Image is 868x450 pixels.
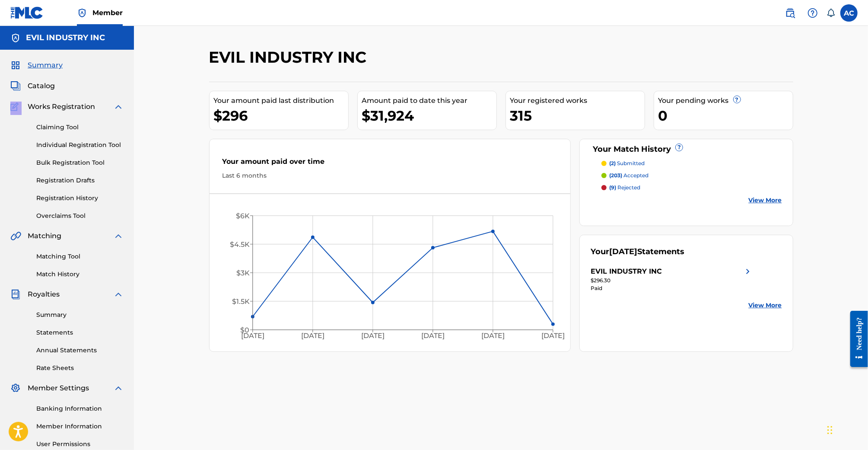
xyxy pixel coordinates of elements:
div: Drag [827,417,833,443]
div: Your registered works [510,96,645,106]
a: CatalogCatalog [10,81,55,91]
a: User Permissions [36,440,124,449]
a: (2) submitted [601,160,782,167]
p: submitted [609,160,645,167]
img: Royalties [10,289,21,300]
tspan: [DATE] [241,332,264,340]
tspan: $4.5K [229,240,249,249]
a: Matching Tool [36,252,124,261]
a: Individual Registration Tool [36,140,124,150]
span: ? [734,96,741,103]
p: rejected [609,184,640,191]
img: MLC Logo [10,6,44,19]
a: Rate Sheets [36,364,124,373]
tspan: [DATE] [301,332,324,340]
span: (203) [609,172,622,179]
div: $296.30 [591,277,753,284]
iframe: Chat Widget [825,409,868,450]
span: (2) [609,160,616,166]
img: Catalog [10,81,21,91]
tspan: $6K [235,212,249,220]
div: Amount paid to date this year [362,96,496,106]
a: Bulk Registration Tool [36,158,124,167]
span: Summary [28,60,63,70]
h2: EVIL INDUSTRY INC [209,48,371,67]
tspan: [DATE] [541,332,565,340]
a: Overclaims Tool [36,211,124,220]
div: Paid [591,284,753,292]
a: Match History [36,270,124,279]
div: Last 6 months [223,171,558,180]
span: Catalog [28,81,55,91]
span: Works Registration [28,102,95,112]
span: Royalties [28,289,60,300]
iframe: Resource Center [844,304,868,373]
img: expand [113,231,124,241]
tspan: $1.5K [232,297,249,306]
p: accepted [609,172,649,179]
div: $31,924 [362,106,496,125]
tspan: [DATE] [481,332,505,340]
div: Your Statements [591,246,684,258]
img: Matching [10,231,21,241]
div: EVIL INDUSTRY INC [591,266,662,277]
div: Help [804,4,821,22]
a: Summary [36,310,124,319]
a: View More [749,301,782,310]
a: Member Information [36,422,124,431]
div: User Menu [840,4,858,22]
a: Statements [36,328,124,337]
a: Claiming Tool [36,123,124,132]
a: (203) accepted [601,172,782,179]
img: expand [113,383,124,393]
span: (9) [609,184,616,191]
a: Annual Statements [36,346,124,355]
span: Matching [28,231,61,241]
a: Registration History [36,194,124,203]
img: expand [113,289,124,300]
img: expand [113,102,124,112]
a: Registration Drafts [36,176,124,185]
img: Accounts [10,33,21,43]
div: $296 [214,106,348,125]
tspan: $3K [236,269,249,277]
img: right chevron icon [743,266,753,277]
img: Summary [10,60,21,70]
img: Top Rightsholder [77,8,87,18]
div: Your Match History [591,144,782,155]
a: Banking Information [36,404,124,413]
span: ? [676,144,683,151]
tspan: [DATE] [361,332,385,340]
h5: EVIL INDUSTRY INC [26,33,105,43]
a: SummarySummary [10,60,63,70]
div: 315 [510,106,645,125]
a: EVIL INDUSTRY INCright chevron icon$296.30Paid [591,266,753,292]
img: search [785,8,795,18]
div: Your pending works [658,96,793,106]
span: Member [92,8,123,18]
div: 0 [658,106,793,125]
a: (9) rejected [601,184,782,191]
tspan: $0 [240,326,249,334]
img: Works Registration [10,102,22,112]
span: [DATE] [609,247,637,256]
div: Your amount paid last distribution [214,96,348,106]
div: Your amount paid over time [223,156,558,171]
div: Notifications [827,9,835,17]
span: Member Settings [28,383,89,393]
img: Member Settings [10,383,21,393]
a: Public Search [782,4,799,22]
img: help [808,8,818,18]
a: View More [749,196,782,205]
tspan: [DATE] [421,332,445,340]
